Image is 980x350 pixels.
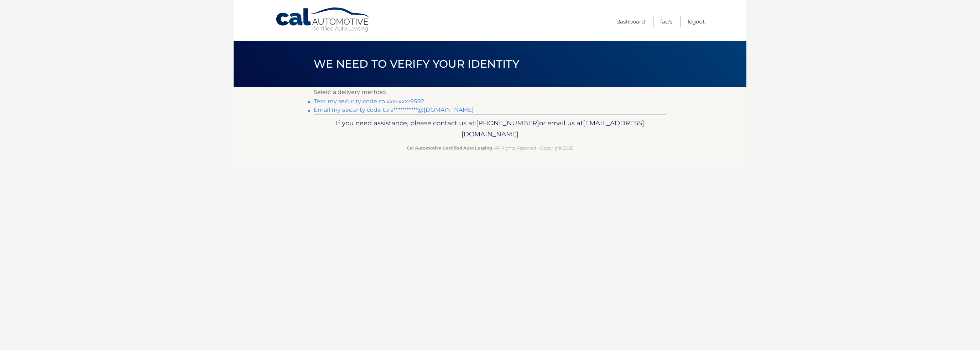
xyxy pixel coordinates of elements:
p: Select a delivery method: [314,87,666,97]
span: We need to verify your identity [314,57,519,70]
p: If you need assistance, please contact us at: or email us at [318,117,662,140]
a: Cal Automotive [275,7,371,32]
span: [PHONE_NUMBER] [476,119,539,127]
a: FAQ's [660,16,672,27]
a: Dashboard [616,16,645,27]
a: Text my security code to xxx-xxx-9592 [314,98,424,105]
a: Logout [688,16,705,27]
strong: Cal Automotive Certified Auto Leasing [407,145,492,151]
p: - All Rights Reserved - Copyright 2025 [318,144,662,152]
